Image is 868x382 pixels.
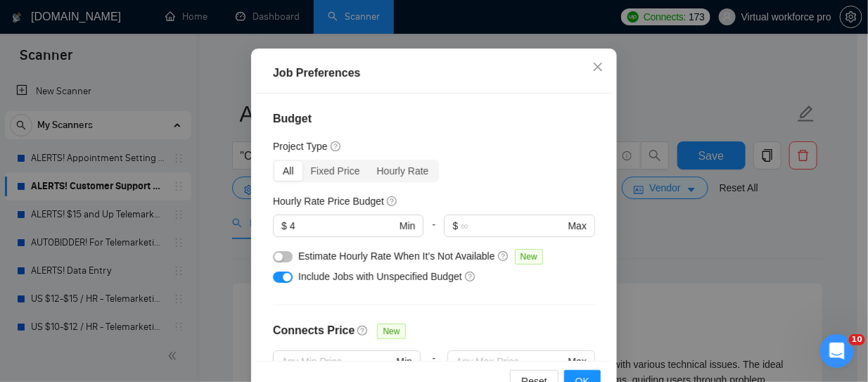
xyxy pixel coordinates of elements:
[465,271,476,282] span: question-circle
[331,141,342,152] span: question-circle
[423,215,444,248] div: -
[396,354,412,369] span: Min
[298,271,462,282] span: Include Jobs with Unspecified Budget
[302,161,369,181] div: Fixed Price
[377,324,405,339] span: New
[273,139,328,154] h5: Project Type
[568,354,587,369] span: Max
[357,325,369,336] span: question-circle
[369,161,438,181] div: Hourly Rate
[498,250,509,262] span: question-circle
[274,161,302,181] div: All
[281,354,393,369] input: Any Min Price
[452,218,458,234] span: $
[298,250,495,262] span: Estimate Hourly Rate When It’s Not Available
[579,49,617,87] button: Close
[273,322,355,339] h4: Connects Price
[273,110,595,127] h4: Budget
[461,218,565,234] input: ∞
[820,334,854,368] iframe: Intercom live chat
[849,334,865,345] span: 10
[515,249,543,265] span: New
[273,65,595,82] div: Job Preferences
[568,218,587,234] span: Max
[281,218,287,234] span: $
[456,354,565,369] input: Any Max Price
[400,218,416,234] span: Min
[387,196,398,207] span: question-circle
[290,218,397,234] input: 0
[592,61,604,72] span: close
[273,193,384,209] h5: Hourly Rate Price Budget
